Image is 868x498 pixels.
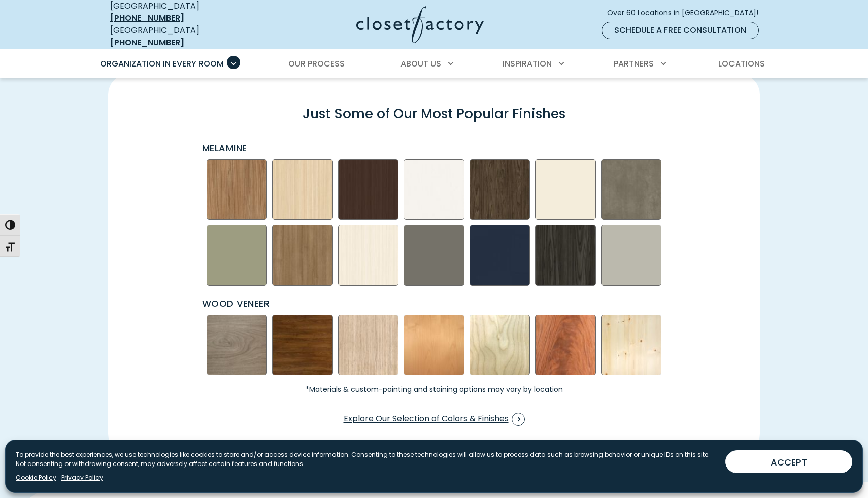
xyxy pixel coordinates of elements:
[207,315,268,376] img: Walnut
[470,225,530,286] img: Blue - High Gloss
[100,58,224,70] span: Organization in Every Room
[470,315,530,376] img: Maple
[343,409,525,429] a: Explore Our Selection of Colors & Finishes
[607,4,767,22] a: Over 60 Locations in [GEOGRAPHIC_DATA]!
[338,315,399,376] img: Rift Cut Oak
[202,141,669,155] p: Melamine
[725,450,852,473] button: ACCEPT
[207,225,268,286] img: Sage
[404,159,464,220] img: Latitude North
[16,473,56,482] a: Cookie Policy
[535,315,596,376] img: African Mahogany
[110,24,257,49] div: [GEOGRAPHIC_DATA]
[338,159,399,220] img: Dark Chocolate
[404,225,464,286] img: Evening Star
[601,315,662,376] img: Pine Knotty
[607,8,766,18] span: Over 60 Locations in [GEOGRAPHIC_DATA]!
[272,315,333,376] img: Walnut- Stained
[93,50,775,78] nav: Primary Menu
[535,159,596,220] img: Almond
[535,225,596,286] img: Black Tie
[202,296,669,310] p: Wood Veneer
[16,450,717,469] p: To provide the best experiences, we use technologies like cookies to store and/or access device i...
[207,159,268,220] img: Nutmeg
[344,413,525,426] span: Explore Our Selection of Colors & Finishes
[470,159,530,220] img: Tete-a-Tete
[199,386,669,393] small: *Materials & custom-painting and staining options may vary by location
[338,225,399,286] img: White Chocolate
[404,315,464,376] img: Alder
[272,159,333,220] img: Summer Breeze
[356,6,484,43] img: Closet Factory Logo
[61,473,103,482] a: Privacy Policy
[288,58,345,70] span: Our Process
[718,58,765,70] span: Locations
[614,58,654,70] span: Partners
[110,12,184,24] a: [PHONE_NUMBER]
[503,58,552,70] span: Inspiration
[602,22,759,39] a: Schedule a Free Consultation
[400,58,441,70] span: About Us
[116,98,752,129] h3: Just Some of Our Most Popular Finishes
[110,37,184,48] a: [PHONE_NUMBER]
[601,225,662,286] img: Dove Grey
[601,159,662,220] img: Urban Vibe
[272,225,333,286] img: Fashionista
